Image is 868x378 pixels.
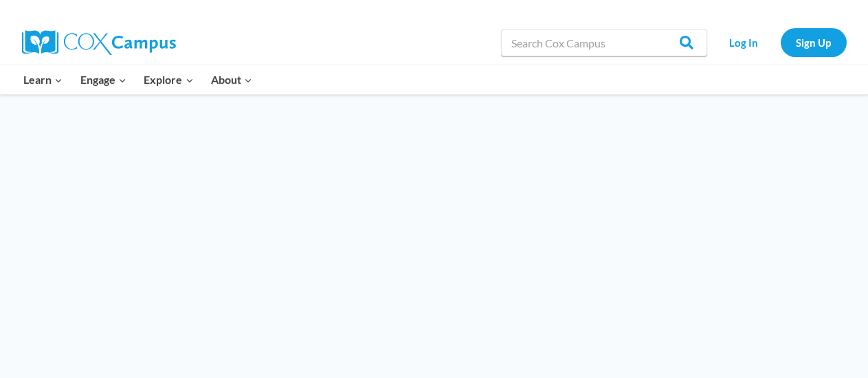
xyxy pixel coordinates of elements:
span: Explore [144,71,193,89]
a: Log In [714,28,774,56]
img: Cox Campus [22,30,176,55]
span: Learn [23,71,63,89]
span: Engage [80,71,126,89]
a: Sign Up [781,28,847,56]
span: About [211,71,252,89]
input: Search Cox Campus [501,29,707,56]
nav: Primary Navigation [15,65,261,94]
nav: Secondary Navigation [714,28,847,56]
